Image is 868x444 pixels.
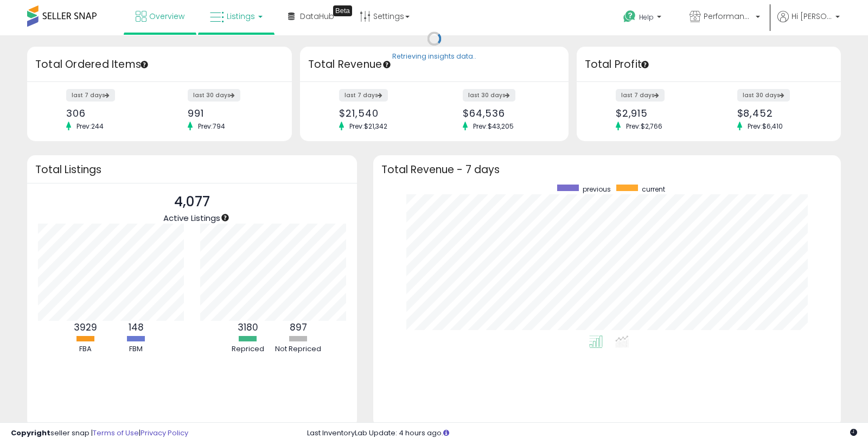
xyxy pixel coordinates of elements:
span: Prev: 244 [71,122,109,131]
div: Tooltip anchor [640,60,650,69]
label: last 7 days [616,89,665,102]
span: Hi [PERSON_NAME] [792,11,832,22]
a: Help [615,2,672,35]
b: 3180 [238,321,258,334]
h3: Total Profit [585,57,833,72]
h3: Total Revenue - 7 days [381,166,833,174]
div: Tooltip anchor [382,60,392,69]
span: Prev: $43,205 [468,122,519,131]
i: Get Help [623,10,636,23]
div: Tooltip anchor [220,213,230,223]
div: seller snap | | [11,428,188,439]
strong: Copyright [11,428,50,438]
div: 991 [188,107,272,119]
div: Retrieving insights data.. [392,52,476,62]
span: Prev: 794 [193,122,231,131]
span: Prev: $21,342 [344,122,393,131]
label: last 30 days [737,89,790,102]
label: last 30 days [463,89,515,102]
div: $8,452 [737,107,822,119]
div: Tooltip anchor [333,5,352,16]
span: Listings [227,11,255,22]
span: Active Listings [163,212,220,224]
span: Overview [149,11,184,22]
label: last 30 days [188,89,240,102]
span: current [642,185,665,194]
span: Prev: $2,766 [621,122,668,131]
label: last 7 days [66,89,115,102]
h3: Total Ordered Items [35,57,284,72]
span: previous [583,185,611,194]
b: 148 [129,321,144,334]
h3: Total Revenue [308,57,560,72]
b: 897 [290,321,307,334]
b: 3929 [74,321,97,334]
i: Click here to read more about un-synced listings. [443,429,449,436]
p: 4,077 [163,192,220,212]
div: $21,540 [339,107,426,119]
span: DataHub [300,11,334,22]
div: 306 [66,107,151,119]
div: $64,536 [463,107,550,119]
span: Prev: $6,410 [742,122,788,131]
div: Repriced [224,344,272,354]
div: Last InventoryLab Update: 4 hours ago. [307,428,857,439]
span: Performance Central [704,11,752,22]
a: Terms of Use [93,428,139,438]
a: Hi [PERSON_NAME] [777,11,840,35]
a: Privacy Policy [141,428,188,438]
div: FBM [112,344,161,354]
div: Not Repriced [274,344,323,354]
div: Tooltip anchor [139,60,149,69]
label: last 7 days [339,89,388,102]
span: Help [639,12,654,22]
h3: Total Listings [35,166,349,174]
div: $2,915 [616,107,700,119]
div: FBA [61,344,110,354]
